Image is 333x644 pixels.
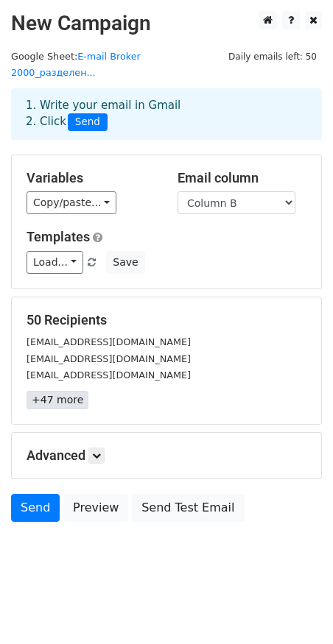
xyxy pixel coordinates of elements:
iframe: Chat Widget [259,573,333,644]
h5: Variables [27,170,155,186]
a: +47 more [27,391,88,409]
h5: Advanced [27,447,306,464]
h5: Email column [178,170,306,186]
small: [EMAIL_ADDRESS][DOMAIN_NAME] [27,353,191,364]
h2: New Campaign [11,11,322,36]
a: Send Test Email [132,494,244,522]
a: Copy/paste... [27,191,116,214]
a: Load... [27,251,83,274]
a: E-mail Broker 2000_разделен... [11,51,141,79]
h5: 50 Recipients [27,312,306,328]
small: Google Sheet: [11,51,141,79]
span: Daily emails left: 50 [223,49,322,65]
button: Save [106,251,144,274]
a: Preview [63,494,128,522]
a: Send [11,494,60,522]
a: Templates [27,229,90,244]
span: Send [68,113,108,131]
small: [EMAIL_ADDRESS][DOMAIN_NAME] [27,336,191,347]
div: 1. Write your email in Gmail 2. Click [15,97,318,131]
small: [EMAIL_ADDRESS][DOMAIN_NAME] [27,369,191,381]
a: Daily emails left: 50 [223,51,322,62]
div: Виджет чата [259,573,333,644]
